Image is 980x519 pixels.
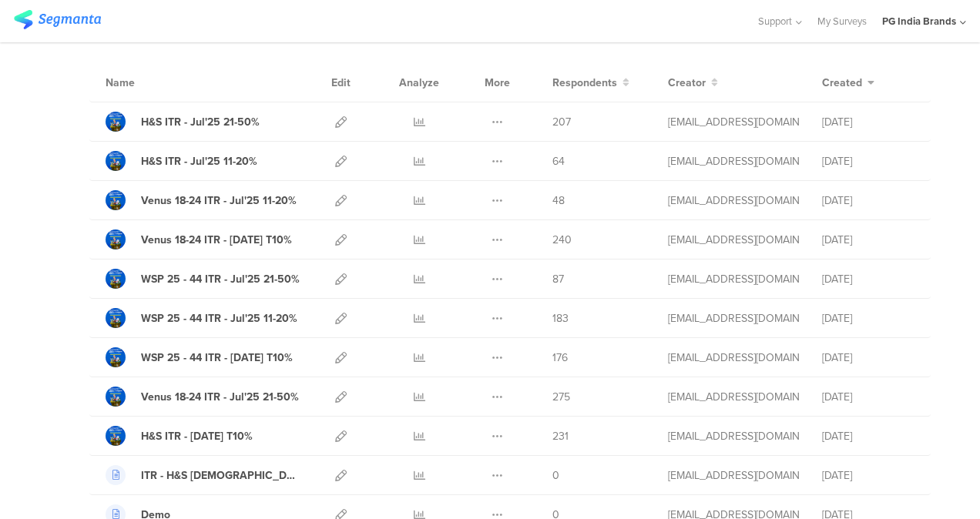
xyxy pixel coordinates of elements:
[668,75,718,91] button: Creator
[14,10,101,29] img: segmanta logo
[141,389,299,405] div: Venus 18-24 ITR - Jul'25 21-50%
[106,465,301,485] a: ITR - H&S [DEMOGRAPHIC_DATA]
[552,350,568,366] span: 176
[822,75,862,91] span: Created
[552,467,559,484] span: 0
[822,193,915,209] div: [DATE]
[668,389,799,405] div: kar.s.1@pg.com
[822,114,915,130] div: [DATE]
[324,63,357,102] div: Edit
[396,63,442,102] div: Analyze
[106,229,292,249] a: Venus 18-24 ITR - [DATE] T10%
[141,193,297,209] div: Venus 18-24 ITR - Jul'25 11-20%
[141,467,301,484] div: ITR - H&S Male
[141,428,253,444] div: H&S ITR - Jul'25 T10%
[822,75,874,91] button: Created
[668,232,799,248] div: kar.s.1@pg.com
[141,114,260,130] div: H&S ITR - Jul'25 21-50%
[822,350,915,366] div: [DATE]
[668,310,799,326] div: kar.s.1@pg.com
[822,232,915,248] div: [DATE]
[141,271,300,287] div: WSP 25 - 44 ITR - Jul'25 21-50%
[822,271,915,287] div: [DATE]
[106,347,293,367] a: WSP 25 - 44 ITR - [DATE] T10%
[668,428,799,444] div: kar.s.1@pg.com
[106,151,257,171] a: H&S ITR - Jul'25 11-20%
[552,389,570,405] span: 275
[822,467,915,484] div: [DATE]
[106,269,300,289] a: WSP 25 - 44 ITR - Jul'25 21-50%
[822,389,915,405] div: [DATE]
[552,193,565,209] span: 48
[668,114,799,130] div: kar.s.1@pg.com
[552,114,571,130] span: 207
[106,387,299,407] a: Venus 18-24 ITR - Jul'25 21-50%
[106,75,198,91] div: Name
[758,14,792,28] span: Support
[552,75,617,91] span: Respondents
[822,428,915,444] div: [DATE]
[552,75,629,91] button: Respondents
[668,75,706,91] span: Creator
[552,428,569,444] span: 231
[106,190,297,210] a: Venus 18-24 ITR - Jul'25 11-20%
[141,310,297,326] div: WSP 25 - 44 ITR - Jul'25 11-20%
[141,350,293,366] div: WSP 25 - 44 ITR - Jul'25 T10%
[106,308,297,328] a: WSP 25 - 44 ITR - Jul'25 11-20%
[822,310,915,326] div: [DATE]
[822,153,915,169] div: [DATE]
[668,350,799,366] div: kar.s.1@pg.com
[141,153,257,169] div: H&S ITR - Jul'25 11-20%
[141,232,292,248] div: Venus 18-24 ITR - Jul'25 T10%
[552,232,572,248] span: 240
[552,153,565,169] span: 64
[668,193,799,209] div: kar.s.1@pg.com
[106,426,253,446] a: H&S ITR - [DATE] T10%
[552,310,569,326] span: 183
[668,467,799,484] div: kar.s.1@pg.com
[668,153,799,169] div: kar.s.1@pg.com
[668,271,799,287] div: kar.s.1@pg.com
[882,14,956,28] div: PG India Brands
[106,112,260,132] a: H&S ITR - Jul'25 21-50%
[481,63,514,102] div: More
[552,271,564,287] span: 87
